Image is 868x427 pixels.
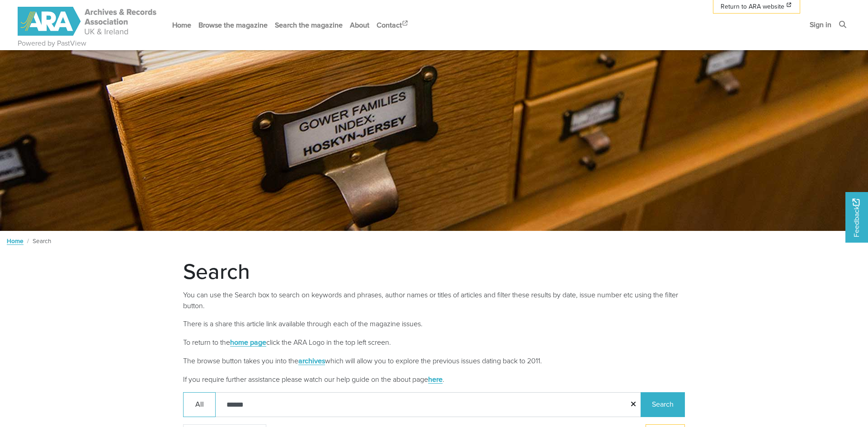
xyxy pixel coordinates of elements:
input: Enter one or more search terms... [215,392,642,417]
a: Sign in [806,13,835,37]
a: Browse the magazine [195,13,271,37]
a: Home [169,13,195,37]
span: Return to ARA website [721,2,784,11]
button: All [183,392,216,417]
span: Feedback [851,199,862,237]
a: home page [230,337,266,347]
a: here [428,374,443,384]
a: archives [298,356,325,366]
h1: Search [183,258,685,284]
a: ARA - ARC Magazine | Powered by PastView logo [18,2,158,41]
p: If you require further assistance please watch our help guide on the about page . [183,374,685,385]
a: Search the magazine [271,13,346,37]
p: The browse button takes you into the which will allow you to explore the previous issues dating b... [183,355,685,366]
p: You can use the Search box to search on keywords and phrases, author names or titles of articles ... [183,290,685,311]
p: To return to the click the ARA Logo in the top left screen. [183,337,685,348]
span: Search [33,236,51,245]
a: Powered by PastView [18,38,86,49]
p: There is a share this article link available through each of the magazine issues. [183,319,685,329]
a: Contact [373,13,413,37]
img: ARA - ARC Magazine | Powered by PastView [18,7,158,36]
button: Search [641,392,685,417]
a: Would you like to provide feedback? [845,192,868,243]
a: About [346,13,373,37]
a: Home [7,236,24,245]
